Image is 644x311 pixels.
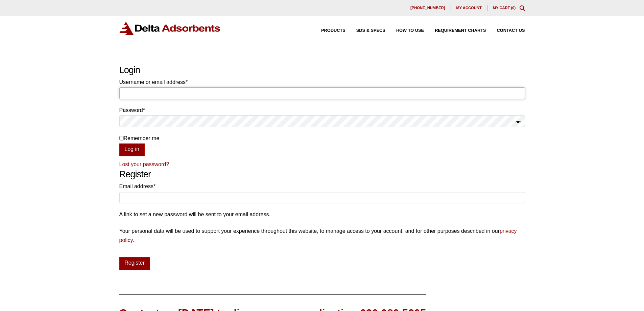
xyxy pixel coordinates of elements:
[486,28,525,33] a: Contact Us
[396,28,424,33] span: How to Use
[119,182,525,191] label: Email address
[119,65,525,76] h2: Login
[512,6,514,10] span: 0
[520,5,525,11] div: Toggle Modal Content
[424,28,486,33] a: Requirement Charts
[119,228,517,243] a: privacy policy
[385,28,424,33] a: How to Use
[456,6,482,10] span: My account
[497,28,525,33] span: Contact Us
[310,28,345,33] a: Products
[119,161,169,167] a: Lost your password?
[119,22,221,35] img: Delta Adsorbents
[516,118,521,127] button: Show password
[410,6,445,10] span: [PHONE_NUMBER]
[119,169,525,180] h2: Register
[124,135,160,141] span: Remember me
[451,5,487,11] a: My account
[356,28,385,33] span: SDS & SPECS
[119,210,525,219] p: A link to set a new password will be sent to your email address.
[119,77,525,87] label: Username or email address
[493,6,516,10] a: My Cart (0)
[119,136,124,140] input: Remember me
[119,257,150,270] button: Register
[405,5,451,11] a: [PHONE_NUMBER]
[435,28,486,33] span: Requirement Charts
[345,28,385,33] a: SDS & SPECS
[119,226,525,245] p: Your personal data will be used to support your experience throughout this website, to manage acc...
[321,28,345,33] span: Products
[119,106,525,115] label: Password
[119,143,145,156] button: Log in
